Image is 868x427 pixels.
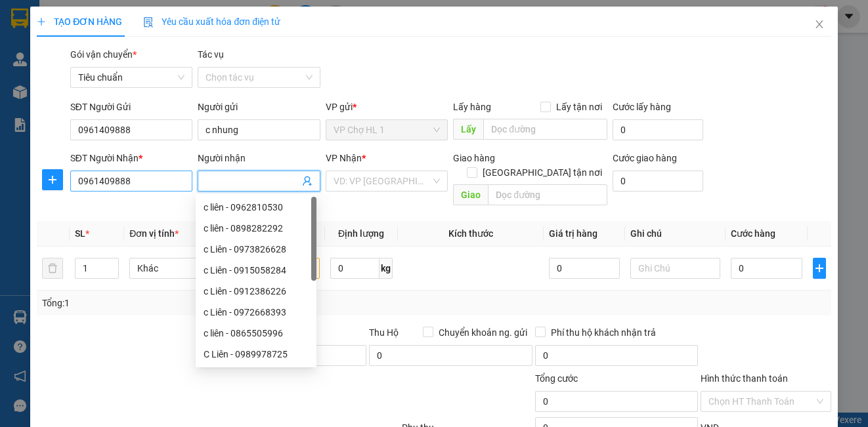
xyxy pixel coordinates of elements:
[326,153,362,163] span: VP Nhận
[42,258,63,279] button: delete
[369,327,399,338] span: Thu Hộ
[453,184,488,205] span: Giao
[37,17,46,26] span: plus
[78,68,184,87] span: Tiêu chuẩn
[334,120,440,140] span: VP Chợ HL 1
[26,7,135,35] strong: Công ty TNHH Phúc Xuyên
[625,221,726,247] th: Ghi chú
[453,102,491,112] span: Lấy hàng
[196,218,316,239] div: c liên - 0898282292
[70,100,192,114] div: SĐT Người Gửi
[326,100,448,114] div: VP gửi
[204,284,309,298] div: c Liên - 0912386226
[549,258,620,279] input: 0
[204,263,309,277] div: c Liên - 0915058284
[204,305,309,319] div: c Liên - 0972668393
[196,197,316,218] div: c liên - 0962810530
[453,119,483,140] span: Lấy
[39,62,143,85] strong: 0888 827 827 - 0848 827 827
[198,49,224,60] label: Tác vụ
[488,184,607,205] input: Dọc đường
[813,258,826,279] button: plus
[380,258,393,279] span: kg
[535,373,578,384] span: Tổng cước
[196,260,316,281] div: c Liên - 0915058284
[731,228,775,239] span: Cước hàng
[338,228,384,239] span: Định lượng
[198,100,320,114] div: Người gửi
[613,102,671,112] label: Cước lấy hàng
[814,263,825,274] span: plus
[196,344,316,365] div: C Liên - 0989978725
[613,119,703,140] input: Cước lấy hàng
[433,325,532,340] span: Chuyển khoản ng. gửi
[196,302,316,323] div: c Liên - 0972668393
[196,239,316,260] div: c Liên - 0973826628
[204,326,309,340] div: c liên - 0865505996
[70,151,192,165] div: SĐT Người Nhận
[42,169,63,190] button: plus
[546,325,661,340] span: Phí thu hộ khách nhận trả
[196,281,316,302] div: c Liên - 0912386226
[801,7,838,43] button: Close
[37,16,122,27] span: TẠO ĐƠN HÀNG
[204,242,309,256] div: c Liên - 0973826628
[477,165,607,180] span: [GEOGRAPHIC_DATA] tận nơi
[613,171,703,192] input: Cước giao hàng
[143,16,280,27] span: Yêu cầu xuất hóa đơn điện tử
[549,228,597,239] span: Giá trị hàng
[16,88,145,111] span: Gửi hàng Hạ Long: Hotline:
[204,221,309,235] div: c liên - 0898282292
[814,19,825,30] span: close
[701,373,788,384] label: Hình thức thanh toán
[302,176,313,186] span: user-add
[196,323,316,344] div: c liên - 0865505996
[198,151,320,165] div: Người nhận
[143,17,154,28] img: icon
[42,296,336,310] div: Tổng: 1
[43,174,62,185] span: plus
[613,153,677,163] label: Cước giao hàng
[75,228,85,239] span: SL
[453,153,495,163] span: Giao hàng
[630,258,720,279] input: Ghi Chú
[204,200,309,214] div: c liên - 0962810530
[129,228,179,239] span: Đơn vị tính
[204,347,309,361] div: C Liên - 0989978725
[18,50,144,73] strong: 024 3236 3236 -
[551,100,607,114] span: Lấy tận nơi
[18,38,144,85] span: Gửi hàng [GEOGRAPHIC_DATA]: Hotline:
[483,119,607,140] input: Dọc đường
[70,49,137,60] span: Gói vận chuyển
[448,228,493,239] span: Kích thước
[137,258,211,278] span: Khác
